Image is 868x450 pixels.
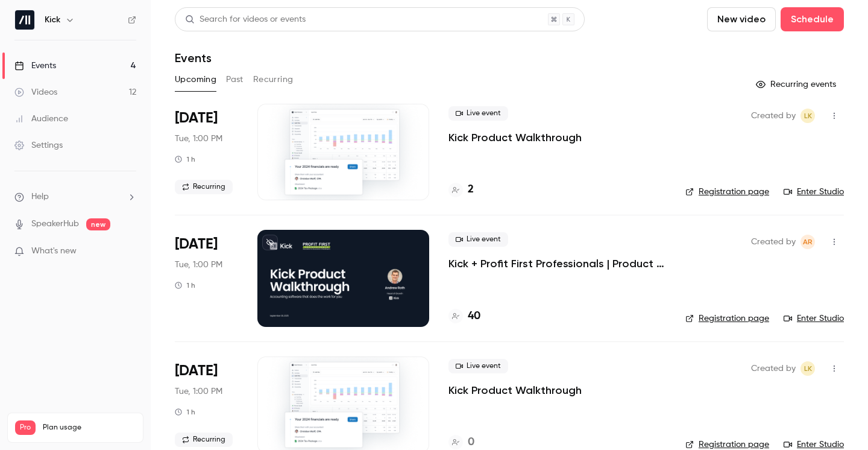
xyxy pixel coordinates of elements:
span: AR [803,235,813,249]
span: Live event [448,106,508,121]
button: Recurring events [750,75,844,94]
span: Plan usage [43,423,136,433]
span: Tue, 1:00 PM [175,385,222,398]
span: Logan Kieller [800,109,815,123]
span: Created by [751,361,796,376]
a: Kick + Profit First Professionals | Product Walkthrough [448,256,666,271]
iframe: Noticeable Trigger [122,246,136,257]
div: 1 h [175,280,195,290]
span: What's new [31,245,77,258]
a: 2 [448,182,474,198]
div: Events [14,60,56,72]
span: LK [804,109,812,123]
span: Recurring [175,180,233,194]
span: [DATE] [175,235,218,254]
span: [DATE] [175,361,218,381]
div: 1 h [175,154,195,164]
a: SpeakerHub [31,218,79,230]
button: Past [226,70,244,89]
span: Tue, 1:00 PM [175,259,222,271]
h6: Kick [45,14,60,26]
div: Settings [14,139,63,151]
a: Registration page [685,312,769,325]
span: Created by [751,235,796,249]
span: Recurring [175,433,233,447]
a: 40 [448,308,480,325]
button: Schedule [781,7,844,31]
span: Created by [751,109,796,123]
a: Kick Product Walkthrough [448,383,582,398]
a: Enter Studio [784,312,844,325]
a: Kick Product Walkthrough [448,130,582,145]
span: Pro [15,420,36,435]
h4: 40 [468,308,480,325]
span: Live event [448,359,508,373]
span: [DATE] [175,109,218,128]
div: Sep 30 Tue, 2:00 PM (America/Toronto) [175,230,238,326]
h1: Events [175,51,212,65]
img: Kick [15,10,34,30]
a: Enter Studio [784,186,844,198]
span: Help [31,191,49,203]
span: LK [804,361,812,376]
span: Live event [448,232,508,247]
div: Videos [14,86,57,98]
div: 1 h [175,407,195,417]
span: Tue, 1:00 PM [175,133,222,145]
h4: 2 [468,182,474,198]
button: Upcoming [175,70,216,89]
button: Recurring [253,70,294,89]
div: Sep 30 Tue, 11:00 AM (America/Los Angeles) [175,104,238,200]
a: Registration page [685,186,769,198]
div: Search for videos or events [185,13,306,26]
span: Andrew Roth [800,235,815,249]
button: New video [707,7,776,31]
div: Audience [14,113,68,125]
span: new [86,218,110,230]
span: Logan Kieller [800,361,815,376]
li: help-dropdown-opener [14,191,136,203]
